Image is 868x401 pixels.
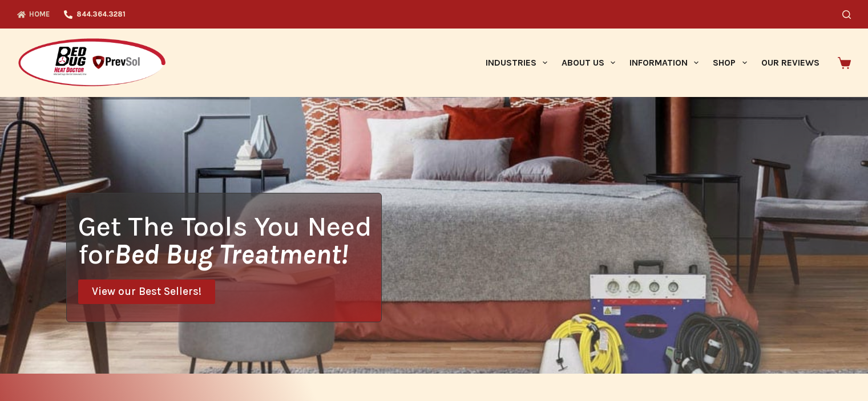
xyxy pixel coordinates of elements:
a: Shop [706,29,754,97]
a: Industries [478,29,554,97]
span: View our Best Sellers! [92,286,201,297]
a: Information [623,29,706,97]
a: View our Best Sellers! [78,280,215,304]
img: Prevsol/Bed Bug Heat Doctor [17,38,167,88]
a: Our Reviews [754,29,826,97]
h1: Get The Tools You Need for [78,212,381,268]
i: Bed Bug Treatment! [114,238,348,270]
a: About Us [554,29,622,97]
nav: Primary [478,29,826,97]
button: Search [842,10,851,19]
